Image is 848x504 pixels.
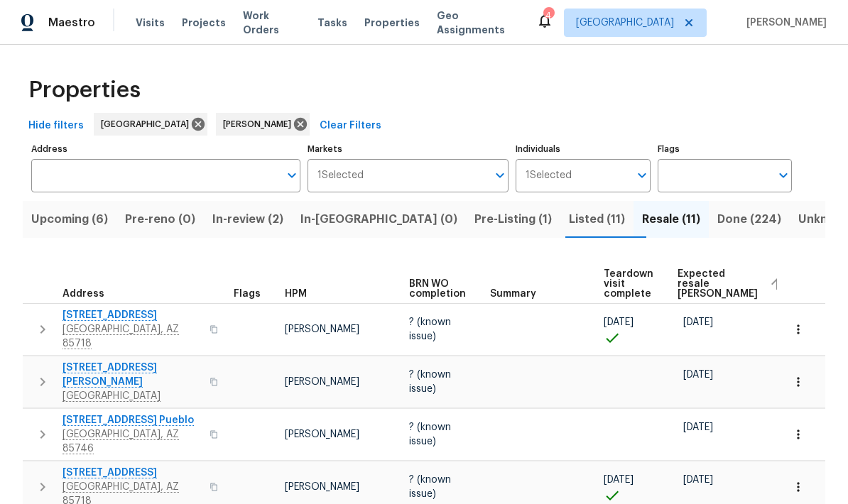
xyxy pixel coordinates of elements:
[526,170,572,182] span: 1 Selected
[741,16,827,30] span: [PERSON_NAME]
[314,113,387,139] button: Clear Filters
[285,377,359,387] span: [PERSON_NAME]
[543,9,553,23] div: 4
[136,16,165,30] span: Visits
[62,289,104,299] span: Address
[604,475,634,485] span: [DATE]
[409,370,451,394] span: ? (known issue)
[569,209,625,229] span: Listed (11)
[516,145,650,153] label: Individuals
[490,165,510,185] button: Open
[683,475,713,485] span: [DATE]
[285,429,359,439] span: [PERSON_NAME]
[243,9,300,37] span: Work Orders
[317,170,364,182] span: 1 Selected
[364,16,420,30] span: Properties
[632,165,652,185] button: Open
[604,269,653,299] span: Teardown visit complete
[490,289,536,299] span: Summary
[28,83,141,97] span: Properties
[31,209,108,229] span: Upcoming (6)
[409,422,451,447] span: ? (known issue)
[308,145,509,153] label: Markets
[234,289,261,299] span: Flags
[23,113,89,139] button: Hide filters
[604,317,634,327] span: [DATE]
[409,317,451,341] span: ? (known issue)
[223,117,297,131] span: [PERSON_NAME]
[409,279,466,299] span: BRN WO completion
[125,209,195,229] span: Pre-reno (0)
[282,165,302,185] button: Open
[576,16,674,30] span: [GEOGRAPHIC_DATA]
[320,117,381,135] span: Clear Filters
[717,209,781,229] span: Done (224)
[642,209,700,229] span: Resale (11)
[683,422,713,432] span: [DATE]
[212,209,283,229] span: In-review (2)
[31,145,300,153] label: Address
[317,18,347,28] span: Tasks
[683,317,713,327] span: [DATE]
[409,475,451,499] span: ? (known issue)
[683,370,713,380] span: [DATE]
[285,482,359,492] span: [PERSON_NAME]
[94,113,207,136] div: [GEOGRAPHIC_DATA]
[48,16,95,30] span: Maestro
[216,113,310,136] div: [PERSON_NAME]
[437,9,519,37] span: Geo Assignments
[300,209,457,229] span: In-[GEOGRAPHIC_DATA] (0)
[285,324,359,334] span: [PERSON_NAME]
[658,145,792,153] label: Flags
[101,117,195,131] span: [GEOGRAPHIC_DATA]
[678,269,758,299] span: Expected resale [PERSON_NAME]
[182,16,226,30] span: Projects
[474,209,552,229] span: Pre-Listing (1)
[28,117,84,135] span: Hide filters
[285,289,307,299] span: HPM
[773,165,793,185] button: Open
